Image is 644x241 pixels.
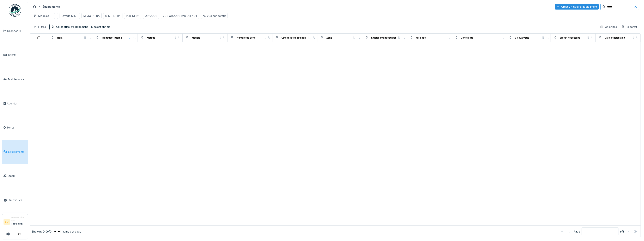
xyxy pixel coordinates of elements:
div: QR-CODE [145,14,157,18]
a: Agenda [2,91,28,116]
div: QR code [416,36,426,40]
span: Statistiques [8,198,26,202]
div: Marque [147,36,155,40]
span: Équipements [8,150,26,154]
span: Maintenance [8,77,26,81]
a: Équipements [2,140,28,164]
div: Zone [326,36,332,40]
div: Identifiant interne [102,36,122,40]
a: Zones [2,116,28,140]
strong: of 1 [620,230,624,234]
span: Agenda [7,102,26,105]
div: Date d'Installation [605,36,625,40]
div: Nom [57,36,62,40]
div: Page [574,230,580,234]
div: Vue par défaut [203,14,226,18]
li: [PERSON_NAME] [11,216,26,228]
div: Showing 0 - 0 of 0 [32,230,51,234]
div: Numéro de Série [237,36,256,40]
div: Colonnes [598,24,619,30]
div: Brevet nécessaire [560,36,580,40]
a: Stock [2,164,28,188]
div: Levage MINT [61,14,78,18]
div: Emplacement équipement [371,36,401,40]
strong: Équipements [41,5,61,9]
div: Catégories d'équipement [56,25,111,29]
span: Stock [8,174,26,178]
div: 3 Feux Verts [515,36,529,40]
div: Modèles [31,13,51,19]
div: items per page [53,230,81,234]
div: Modèle [192,36,200,40]
div: Créer un nouvel équipement [555,4,599,10]
a: Statistiques [2,188,28,212]
a: ED Gestionnaire local[PERSON_NAME] [4,216,26,229]
span: : 15 sélectionné(s) [88,25,111,28]
img: Badge_color-CXgf-gQk.svg [9,4,21,17]
div: Catégories d'équipement [281,36,310,40]
div: Exporter [620,24,639,30]
li: ED [4,219,10,225]
div: Zone mère [461,36,473,40]
span: Dashboard [7,29,26,33]
span: Tickets [8,53,26,57]
div: Filtres [31,24,48,30]
div: VUE GROUPE PAR DEFAUT [163,14,197,18]
a: Dashboard [2,19,28,43]
a: Tickets [2,43,28,67]
a: Maintenance [2,67,28,91]
div: MINT INFRA [105,14,121,18]
div: Gestionnaire local [11,216,26,222]
span: Zones [7,126,26,130]
div: PLB INFRA [126,14,139,18]
div: MIMO INFRA [83,14,100,18]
